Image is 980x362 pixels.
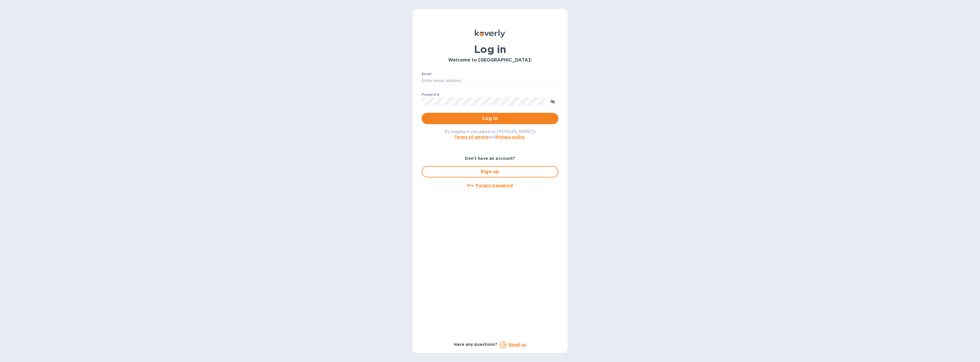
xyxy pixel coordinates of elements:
button: toggle password visibility [547,95,558,107]
a: Terms of service [454,135,489,139]
span: By logging in you agree to [PERSON_NAME]'s and . [444,129,536,139]
b: Have any questions? [454,342,497,347]
a: Email us [509,342,526,347]
label: Email [422,72,432,76]
b: Don't have an account? [465,156,515,161]
button: Sign up [422,166,558,177]
h1: Log in [422,43,558,55]
img: Koverly [475,30,505,38]
button: Log in [422,113,558,124]
u: Forgot password [476,183,513,188]
input: Enter email address [422,77,558,85]
a: Privacy policy [496,135,525,139]
label: Password [422,93,439,96]
span: Sign up [427,168,553,175]
h3: Welcome to [GEOGRAPHIC_DATA]! [422,58,558,63]
span: Log in [426,115,554,122]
